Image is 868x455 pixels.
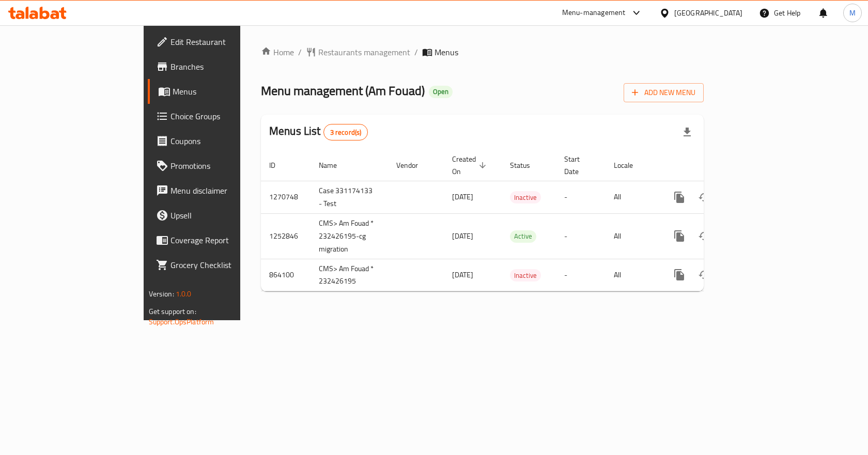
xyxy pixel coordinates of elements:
[318,46,410,58] span: Restaurants management
[171,160,281,172] span: Promotions
[606,213,659,259] td: All
[148,253,289,277] a: Grocery Checklist
[452,190,473,203] span: [DATE]
[171,60,281,73] span: Branches
[510,270,541,281] span: Inactive
[171,259,281,271] span: Grocery Checklist
[269,123,368,140] h2: Menus List
[148,153,289,178] a: Promotions
[173,85,281,98] span: Menus
[148,178,289,203] a: Menu disclaimer
[452,153,489,178] span: Created On
[614,159,646,171] span: Locale
[176,287,192,301] span: 1.0.0
[452,268,473,281] span: [DATE]
[510,192,541,203] span: Inactive
[556,213,606,259] td: -
[148,79,289,104] a: Menus
[624,83,704,102] button: Add New Menu
[849,7,856,19] span: M
[667,224,692,248] button: more
[319,159,350,171] span: Name
[171,110,281,122] span: Choice Groups
[674,7,742,19] div: [GEOGRAPHIC_DATA]
[564,153,593,178] span: Start Date
[149,287,174,301] span: Version:
[692,262,717,287] button: Change Status
[324,128,368,137] span: 3 record(s)
[261,150,774,292] table: enhanced table
[323,124,368,140] div: Total records count
[556,181,606,213] td: -
[171,36,281,48] span: Edit Restaurant
[435,46,458,58] span: Menus
[148,228,289,253] a: Coverage Report
[298,46,302,58] li: /
[148,129,289,153] a: Coupons
[261,79,425,102] span: Menu management ( Am Fouad )
[396,159,431,171] span: Vendor
[311,259,388,291] td: CMS> Am Fouad * 232426195
[510,230,536,243] div: Active
[510,269,541,281] div: Inactive
[311,181,388,213] td: Case 331174133 - Test
[269,159,289,171] span: ID
[667,262,692,287] button: more
[606,259,659,291] td: All
[692,185,717,210] button: Change Status
[261,46,704,58] nav: breadcrumb
[148,54,289,79] a: Branches
[148,203,289,228] a: Upsell
[311,213,388,259] td: CMS> Am Fouad * 232426195-cg migration
[429,87,453,96] span: Open
[149,305,196,318] span: Get support on:
[667,185,692,210] button: more
[171,184,281,197] span: Menu disclaimer
[148,29,289,54] a: Edit Restaurant
[414,46,418,58] li: /
[171,234,281,246] span: Coverage Report
[632,86,695,99] span: Add New Menu
[171,209,281,222] span: Upsell
[452,229,473,243] span: [DATE]
[510,159,544,171] span: Status
[510,191,541,203] div: Inactive
[675,120,700,145] div: Export file
[556,259,606,291] td: -
[510,230,536,242] span: Active
[659,150,774,181] th: Actions
[149,315,214,328] a: Support.OpsPlatform
[171,135,281,147] span: Coupons
[148,104,289,129] a: Choice Groups
[562,7,626,19] div: Menu-management
[306,46,410,58] a: Restaurants management
[692,224,717,248] button: Change Status
[606,181,659,213] td: All
[429,86,453,98] div: Open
